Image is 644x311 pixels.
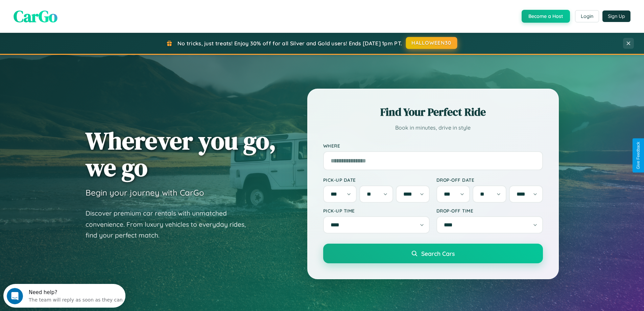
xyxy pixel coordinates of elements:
[86,187,204,198] h3: Begin your journey with CarGo
[436,177,543,183] label: Drop-off Date
[86,127,276,181] h1: Wherever you go, we go
[177,40,402,47] span: No tricks, just treats! Enjoy 30% off for all Silver and Gold users! Ends [DATE] 1pm PT.
[323,123,543,133] p: Book in minutes, drive in style
[3,284,125,308] iframe: Intercom live chat discovery launcher
[323,143,543,149] label: Where
[323,105,543,119] h2: Find Your Perfect Ride
[636,142,641,169] div: Give Feedback
[86,208,255,241] p: Discover premium car rentals with unmatched convenience. From luxury vehicles to everyday rides, ...
[323,208,430,214] label: Pick-up Time
[25,11,119,18] div: The team will reply as soon as they can
[602,10,630,22] button: Sign Up
[7,288,23,304] iframe: Intercom live chat
[14,5,57,27] span: CarGo
[25,6,119,11] div: Need help?
[323,244,543,263] button: Search Cars
[323,177,430,183] label: Pick-up Date
[575,10,599,22] button: Login
[406,37,457,49] button: HALLOWEEN30
[522,10,570,23] button: Become a Host
[436,208,543,214] label: Drop-off Time
[3,3,126,21] div: Open Intercom Messenger
[421,250,455,257] span: Search Cars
